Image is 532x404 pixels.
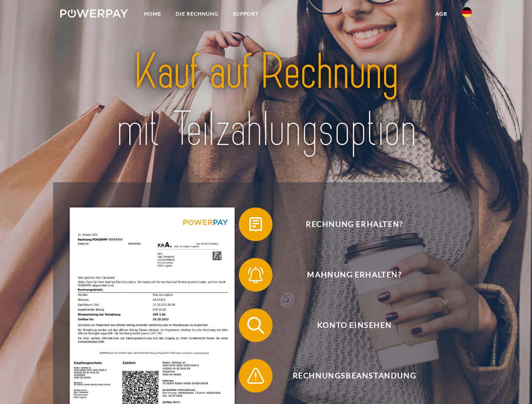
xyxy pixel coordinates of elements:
a: agb [428,6,454,21]
span: Rechnung erhalten? [251,207,457,241]
button: Rechnung erhalten? [239,207,458,241]
img: title-powerpay_de.svg [80,40,452,161]
img: de [462,7,472,17]
span: Rechnungsbeanstandung [251,359,457,393]
img: logo-powerpay-white.svg [60,9,128,18]
button: Konto einsehen [239,308,458,342]
a: SUPPORT [226,6,266,21]
button: Mahnung erhalten? [239,258,458,292]
img: qb_warning.svg [245,365,266,386]
img: qb_bell.svg [245,264,266,285]
img: qb_search.svg [245,315,266,336]
img: qb_bill.svg [245,214,266,235]
a: DIE RECHNUNG [168,6,226,21]
span: Konto einsehen [251,308,457,342]
a: Home [137,6,168,21]
button: Rechnungsbeanstandung [239,359,458,393]
span: Mahnung erhalten? [251,258,457,292]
